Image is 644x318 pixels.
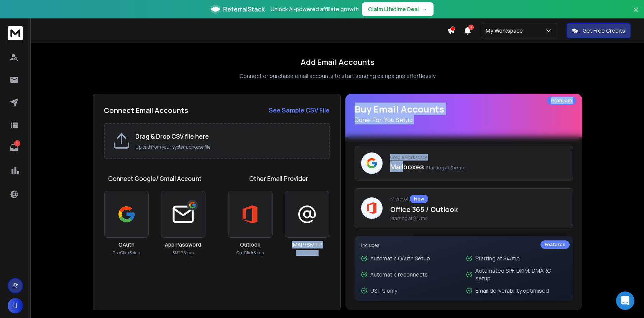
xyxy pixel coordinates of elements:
[355,115,573,124] p: Done-For-You Setup
[135,132,321,141] h2: Drag & Drop CSV file here
[240,72,435,80] p: Connect or purchase email accounts to start sending campaigns effortlessly
[271,5,359,13] p: Unlock AI-powered affiliate growth
[390,204,567,215] p: Office 365 / Outlook
[547,96,576,105] div: Premium
[269,106,330,115] a: See Sample CSV File
[223,5,264,14] span: ReferralStack
[390,215,567,222] span: Starting at $4/mo
[14,140,20,146] p: 1
[135,144,321,150] p: Upload from your system, choose file
[370,255,430,262] p: Automatic OAuth Setup
[468,25,474,30] span: 1
[410,195,428,203] div: New
[361,242,567,248] p: Includes
[104,105,188,116] h2: Connect Email Accounts
[540,240,570,249] div: Features
[475,255,520,262] p: Starting at $4/mo
[108,174,202,183] h1: Connect Google/ Gmail Account
[165,241,201,248] h3: App Password
[616,291,634,310] div: Open Intercom Messenger
[173,250,194,256] p: SMTP Setup
[370,271,428,278] p: Automatic reconnects
[237,250,264,256] p: One Click Setup
[567,23,631,38] button: Get Free Credits
[362,2,434,16] button: Claim Lifetime Deal→
[118,241,135,248] h3: OAuth
[8,298,23,313] button: IJ
[486,27,526,35] p: My Workspace
[422,5,427,13] span: →
[583,27,625,35] p: Get Free Credits
[355,103,573,124] h1: Buy Email Accounts
[390,161,567,172] p: Mailboxes
[113,250,140,256] p: One Click Setup
[292,241,322,248] h3: IMAP/SMTP
[249,174,308,183] h1: Other Email Provider
[370,287,397,295] p: US IPs only
[390,195,567,203] p: Microsoft
[240,241,260,248] h3: Outlook
[426,164,466,171] span: Starting at $4/mo
[301,57,375,68] h1: Add Email Accounts
[390,154,567,161] p: Google Workspace
[475,267,567,282] p: Automated SPF, DKIM, DMARC setup
[296,250,318,256] p: Any Provider
[475,287,549,295] p: Email deliverability optimised
[631,5,641,23] button: Close banner
[7,140,22,156] a: 1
